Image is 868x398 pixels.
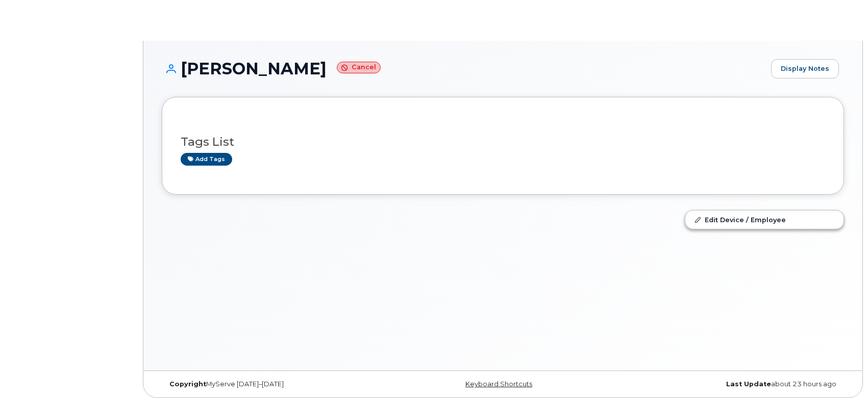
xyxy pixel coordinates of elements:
a: Add tags [181,153,232,166]
h3: Tags List [181,136,825,148]
h1: [PERSON_NAME] [162,60,766,77]
a: Display Notes [771,59,839,78]
a: Edit Device / Employee [685,210,844,229]
strong: Last Update [726,380,771,388]
div: MyServe [DATE]–[DATE] [162,380,389,388]
strong: Copyright [169,380,206,388]
div: about 23 hours ago [616,380,844,388]
small: Cancel [337,62,381,73]
a: Keyboard Shortcuts [465,380,532,388]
